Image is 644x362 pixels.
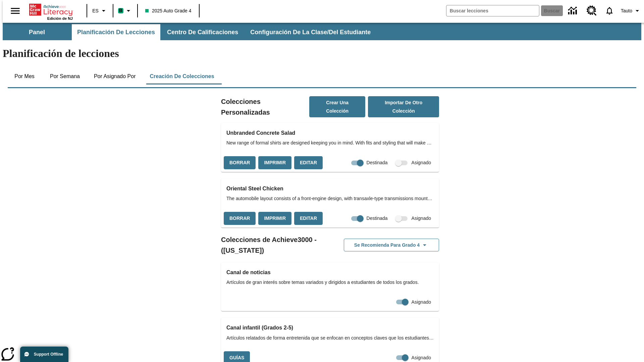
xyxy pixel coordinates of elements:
[412,159,431,166] span: Asignado
[3,23,641,40] div: Subbarra de navegación
[226,184,434,193] h3: Oriental Steel Chicken
[309,96,366,117] button: Crear una colección
[119,6,122,15] span: B
[20,347,68,362] button: Support Offline
[89,5,111,17] button: Lenguaje: ES, Selecciona un idioma
[412,299,431,306] span: Asignado
[226,323,434,333] h3: Canal infantil (Grados 2-5)
[162,24,244,40] button: Centro de calificaciones
[29,3,73,16] a: Portada
[564,2,583,20] a: Centro de información
[368,96,439,117] button: Importar de otro Colección
[89,68,141,84] button: Por asignado por
[601,2,618,19] a: Notificaciones
[294,212,323,225] button: Editar
[47,16,73,20] span: Edición de NJ
[8,68,41,84] button: Por mes
[258,212,291,225] button: Imprimir, Se abrirá en una ventana nueva
[226,128,434,138] h3: Unbranded Concrete Salad
[250,28,371,36] span: Configuración de la clase/del estudiante
[167,28,238,36] span: Centro de calificaciones
[29,2,73,20] div: Portada
[245,24,376,40] button: Configuración de la clase/del estudiante
[5,1,25,21] button: Abrir el menú lateral
[3,24,377,40] div: Subbarra de navegación
[226,139,434,146] span: New range of formal shirts are designed keeping you in mind. With fits and styling that will make...
[45,68,85,84] button: Por semana
[294,156,323,169] button: Editar
[3,24,70,40] button: Panel
[412,215,431,222] span: Asignado
[3,47,641,60] h1: Planificación de lecciones
[446,5,539,16] input: Buscar campo
[224,212,256,225] button: Borrar
[72,24,160,40] button: Planificación de lecciones
[224,156,256,169] button: Borrar
[226,279,434,286] span: Artículos de gran interés sobre temas variados y dirigidos a estudiantes de todos los grados.
[583,2,601,20] a: Centro de recursos, Se abrirá en una pestaña nueva.
[29,28,45,36] span: Panel
[258,156,291,169] button: Imprimir, Se abrirá en una ventana nueva
[115,5,135,17] button: Boost El color de la clase es verde menta. Cambiar el color de la clase.
[226,195,434,202] span: The automobile layout consists of a front-engine design, with transaxle-type transmissions mounte...
[621,7,632,14] span: Tauto
[226,268,434,277] h3: Canal de noticias
[344,239,439,252] button: Se recomienda para Grado 4
[367,159,388,166] span: Destinada
[77,28,155,36] span: Planificación de lecciones
[367,215,388,222] span: Destinada
[412,354,431,361] span: Asignado
[226,335,434,342] span: Artículos relatados de forma entretenida que se enfocan en conceptos claves que los estudiantes a...
[618,5,644,17] button: Perfil/Configuración
[144,68,219,84] button: Creación de colecciones
[92,7,99,14] span: ES
[145,7,192,14] span: 2025 Auto Grade 4
[221,96,309,118] h2: Colecciones Personalizadas
[34,352,63,357] span: Support Offline
[221,234,330,256] h2: Colecciones de Achieve3000 - ([US_STATE])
